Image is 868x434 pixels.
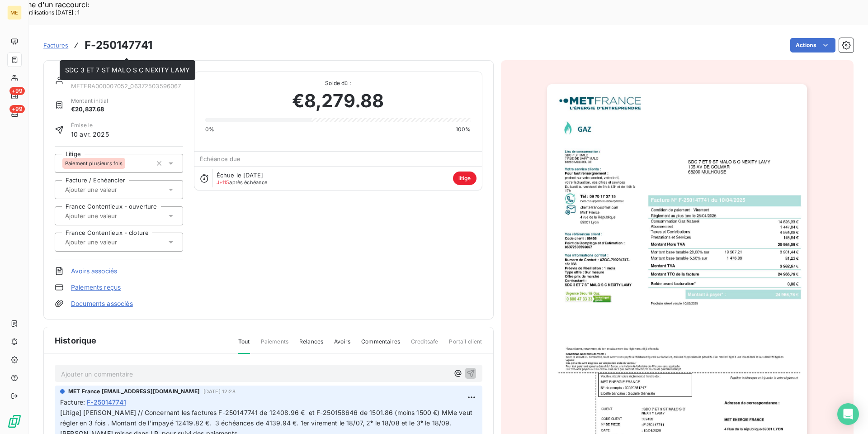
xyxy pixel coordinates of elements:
[449,338,482,353] span: Portail client
[292,87,384,114] span: €8,279.88
[217,179,230,186] span: J+115
[217,172,263,179] span: Échue le [DATE]
[9,105,25,113] span: +99
[71,267,117,276] a: Avoirs associés
[43,42,68,49] span: Factures
[361,338,400,353] span: Commentaires
[205,125,214,134] span: 0%
[65,66,190,74] span: SDC 3 ET 7 ST MALO S C NEXITY LAMY
[261,338,288,353] span: Paiements
[7,414,22,429] img: Logo LeanPay
[71,299,133,308] a: Documents associés
[68,387,200,396] span: MET France [EMAIL_ADDRESS][DOMAIN_NAME]
[64,238,155,246] input: Ajouter une valeur
[217,180,268,185] span: après échéance
[334,338,350,353] span: Avoirs
[64,186,155,194] input: Ajouter une valeur
[456,125,471,134] span: 100%
[71,82,183,90] span: METFRA000007052_06372503596067
[7,107,21,121] a: +99
[299,338,323,353] span: Relances
[71,105,108,114] span: €20,837.68
[43,41,68,50] a: Factures
[837,403,859,425] div: Open Intercom Messenger
[203,389,236,394] span: [DATE] 12:28
[205,79,471,87] span: Solde dû :
[71,97,108,105] span: Montant initial
[71,129,109,139] span: 10 avr. 2025
[71,283,121,292] a: Paiements reçus
[9,87,25,95] span: +99
[7,89,21,103] a: +99
[200,155,241,162] span: Échéance due
[64,212,155,220] input: Ajouter une valeur
[65,161,123,166] span: Paiement plusieurs fois
[453,172,476,185] span: litige
[71,121,109,129] span: Émise le
[238,338,250,354] span: Tout
[87,397,126,407] span: F-250147741
[411,338,439,353] span: Creditsafe
[60,397,85,407] span: Facture :
[55,334,97,347] span: Historique
[85,37,152,53] h3: F-250147741
[790,38,835,52] button: Actions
